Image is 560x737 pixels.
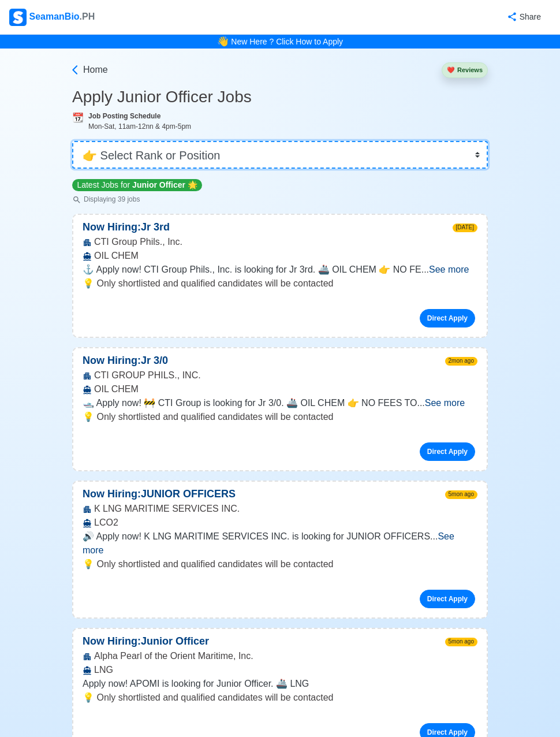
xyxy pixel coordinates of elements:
[453,224,477,232] span: [DATE]
[73,235,487,263] div: CTI Group Phils., Inc. OIL CHEM
[83,265,421,274] span: ⚓ Apply now! CTI Group Phils., Inc. is looking for Jr 3rd. 🚢 OIL CHEM 👉 NO FE
[72,113,84,122] span: calendar
[188,180,197,189] span: star
[73,219,179,235] p: Now Hiring: Jr 3rd
[231,37,343,46] a: New Here ? Click How to Apply
[9,9,27,26] img: Logo
[88,121,488,132] div: Mon-Sat, 11am-12nn & 4pm-5pm
[80,12,95,21] span: .PH
[72,87,488,107] h3: Apply Junior Officer Jobs
[73,649,487,677] div: Alpha Pearl of the Orient Maritime, Inc. LNG
[83,398,417,408] span: 🛥️ Apply now! 🚧 CTI Group is looking for Jr 3/0. 🚢 OIL CHEM 👉 NO FEES TO
[429,265,469,274] span: See more
[83,410,477,424] p: 💡 Only shortlisted and qualified candidates will be contacted
[495,6,551,28] button: Share
[445,357,477,366] span: 2mon ago
[425,398,465,408] span: See more
[73,502,487,530] div: K LNG MARITIME SERVICES INC. LCO2
[447,66,455,73] span: heart
[83,557,477,571] p: 💡 Only shortlisted and qualified candidates will be contacted
[420,442,475,461] a: Direct Apply
[445,638,477,646] span: 5mon ago
[73,353,177,368] p: Now Hiring: Jr 3/0
[83,63,108,77] span: Home
[420,590,475,608] a: Direct Apply
[83,531,454,555] span: See more
[73,634,218,649] p: Now Hiring: Junior Officer
[83,679,309,688] span: Apply now! APOMI is looking for Junior Officer. 🚢 LNG
[83,531,454,555] span: ...
[83,691,477,705] p: 💡 Only shortlisted and qualified candidates will be contacted
[132,180,185,189] span: Junior Officer
[73,368,487,396] div: CTI GROUP PHILS., INC. OIL CHEM
[442,62,488,78] button: heartReviews
[9,9,95,26] div: SeamanBio
[83,277,477,291] p: 💡 Only shortlisted and qualified candidates will be contacted
[73,486,245,502] p: Now Hiring: JUNIOR OFFICERS
[72,179,202,191] p: Latest Jobs for
[83,531,430,541] span: 🔊 Apply now! K LNG MARITIME SERVICES INC. is looking for JUNIOR OFFICERS
[72,194,202,204] p: Displaying 39 jobs
[69,63,108,77] a: Home
[445,490,477,499] span: 5mon ago
[420,309,475,327] a: Direct Apply
[215,33,230,50] span: bell
[88,112,160,120] b: Job Posting Schedule
[421,265,469,274] span: ...
[417,398,465,408] span: ...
